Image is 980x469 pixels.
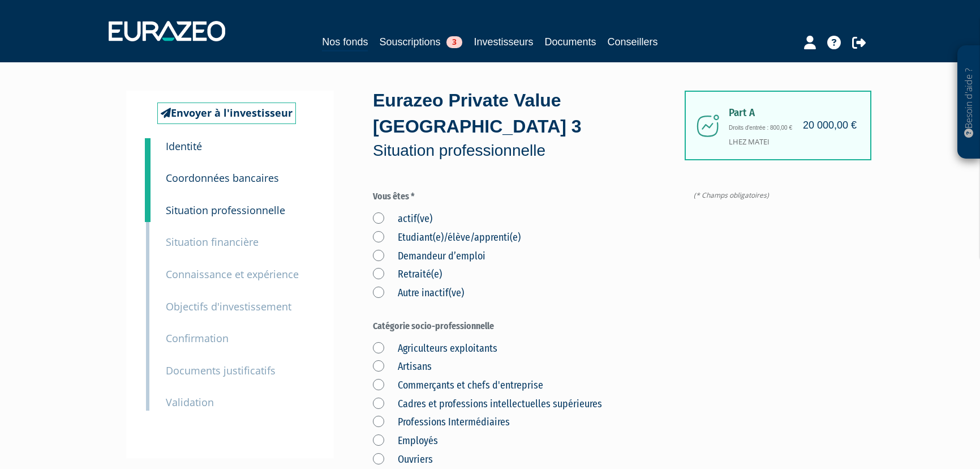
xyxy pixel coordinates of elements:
a: Souscriptions3 [379,34,462,50]
h6: Droits d'entrée : 800,00 € [729,125,853,131]
span: Part A [729,107,853,119]
small: Situation financière [166,235,259,249]
label: actif(ve) [373,212,432,227]
label: Agriculteurs exploitants [373,342,497,356]
a: Envoyer à l'investisseur [157,103,296,124]
label: Autre inactif(ve) [373,286,464,301]
label: Retraité(e) [373,267,442,282]
label: Etudiant(e)/élève/apprenti(e) [373,231,521,245]
p: Besoin d'aide ? [962,52,975,154]
small: Coordonnées bancaires [166,171,279,185]
a: 1 [145,138,151,161]
small: Validation [166,395,214,409]
p: Situation professionnelle [373,139,684,162]
small: Connaissance et expérience [166,267,299,281]
a: Nos fonds [322,34,368,52]
small: Documents justificatifs [166,364,276,377]
a: 3 [145,187,151,222]
label: Cadres et professions intellectuelles supérieures [373,397,602,412]
a: Investisseurs [474,34,533,50]
label: Vous êtes * [373,190,773,203]
h4: 20 000,00 € [803,120,857,131]
small: Confirmation [166,331,229,345]
label: Employés [373,434,438,449]
label: Catégorie socio-professionnelle [373,320,773,333]
div: Eurazeo Private Value [GEOGRAPHIC_DATA] 3 [373,88,684,162]
img: 1732889491-logotype_eurazeo_blanc_rvb.png [109,21,225,41]
a: Documents [545,34,596,50]
small: Situation professionnelle [166,203,285,217]
small: Objectifs d'investissement [166,300,291,313]
small: Identité [166,139,202,153]
a: 2 [145,155,151,190]
label: Professions Intermédiaires [373,415,510,430]
label: Artisans [373,360,432,374]
label: Ouvriers [373,453,433,467]
label: Commerçants et chefs d'entreprise [373,378,543,393]
a: Conseillers [608,34,658,50]
div: LHEZ MATEI [685,91,871,160]
label: Demandeur d’emploi [373,249,485,264]
span: 3 [446,36,462,48]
